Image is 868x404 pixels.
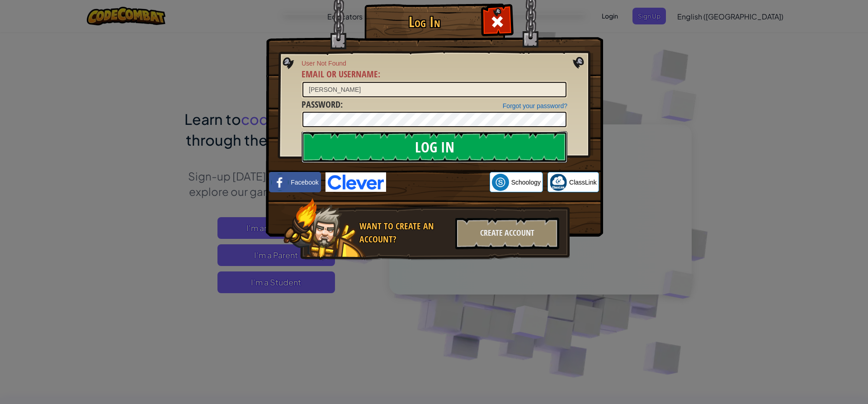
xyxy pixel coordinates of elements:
[386,172,490,192] iframe: زر تسجيل الدخول باستخدام حساب Google
[302,59,567,68] span: User Not Found
[302,68,378,80] span: Email or Username
[325,172,386,192] img: clever-logo-blue.png
[359,220,450,246] div: Want to create an account?
[302,98,340,110] span: Password
[550,174,567,191] img: classlink-logo-small.png
[367,14,482,30] h1: Log In
[302,68,380,81] label: :
[291,178,318,187] span: Facebook
[503,102,567,109] a: Forgot your password?
[302,98,343,111] label: :
[302,131,567,163] input: Log In
[455,218,559,249] div: Create Account
[569,178,597,187] span: ClassLink
[271,174,288,191] img: facebook_small.png
[492,174,509,191] img: schoology.png
[511,178,541,187] span: Schoology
